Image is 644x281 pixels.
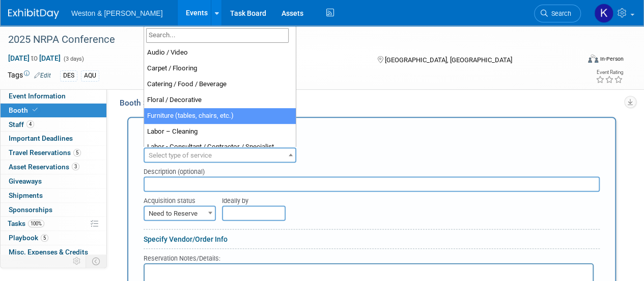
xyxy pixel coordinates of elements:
[120,97,624,109] div: Booth Services
[9,120,34,129] span: Staff
[60,70,77,81] div: DES
[26,120,34,128] span: 4
[1,89,106,103] a: Event Information
[9,134,73,142] span: Important Deadlines
[1,174,106,188] a: Giveaways
[86,254,107,268] td: Toggle Event Tabs
[1,132,106,145] a: Important Deadlines
[144,76,296,92] li: Catering / Food / Beverage
[30,54,39,62] span: to
[9,206,52,214] span: Sponsorships
[144,235,228,243] a: Specify Vendor/Order Info
[9,234,48,242] span: Playbook
[149,151,212,159] span: Select type of service
[144,124,296,140] li: Labor – Cleaning
[28,220,44,227] span: 100%
[1,231,106,245] a: Playbook5
[534,53,624,68] div: Event Format
[144,206,216,221] span: Need to Reserve
[9,163,79,171] span: Asset Reservations
[8,70,51,82] td: Tags
[144,61,296,76] li: Carpet / Flooring
[144,139,296,155] li: Labor - Consultant / Contractor / Specialist
[81,70,99,81] div: AQU
[71,9,162,17] span: Weston & [PERSON_NAME]
[144,192,207,206] div: Acquisition status
[144,108,296,124] li: Furniture (tables, chairs, etc.)
[588,55,598,63] img: Format-Inperson.png
[1,245,106,259] a: Misc. Expenses & Credits
[8,54,61,63] span: [DATE] [DATE]
[9,248,88,256] span: Misc. Expenses & Credits
[1,189,106,202] a: Shipments
[1,160,106,174] a: Asset Reservations3
[1,104,106,117] a: Booth
[534,5,581,22] a: Search
[144,92,296,108] li: Floral / Decorative
[144,253,594,263] div: Reservation Notes/Details:
[1,203,106,217] a: Sponsorships
[548,10,571,17] span: Search
[73,149,81,157] span: 5
[384,56,512,64] span: [GEOGRAPHIC_DATA], [GEOGRAPHIC_DATA]
[144,129,600,145] div: New Booth Service
[1,146,106,160] a: Travel Reservations5
[8,219,44,227] span: Tasks
[63,56,84,62] span: (3 days)
[9,148,81,157] span: Travel Reservations
[222,192,561,206] div: Ideally by
[594,4,613,23] img: Kimberly Plourde
[9,92,66,100] span: Event Information
[5,31,571,49] div: 2025 NRPA Conference
[6,4,443,14] body: Rich Text Area. Press ALT-0 for help.
[72,163,79,170] span: 3
[146,28,289,43] input: Search...
[145,207,215,221] span: Need to Reserve
[596,70,623,75] div: Event Rating
[8,9,59,19] img: ExhibitDay
[600,55,624,63] div: In-Person
[144,45,296,61] li: Audio / Video
[68,254,86,268] td: Personalize Event Tab Strip
[34,72,51,79] a: Edit
[1,217,106,231] a: Tasks100%
[1,118,106,132] a: Staff4
[9,191,43,199] span: Shipments
[144,163,600,176] div: Description (optional)
[33,107,38,113] i: Booth reservation complete
[41,234,48,242] span: 5
[9,177,42,185] span: Giveaways
[9,106,40,114] span: Booth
